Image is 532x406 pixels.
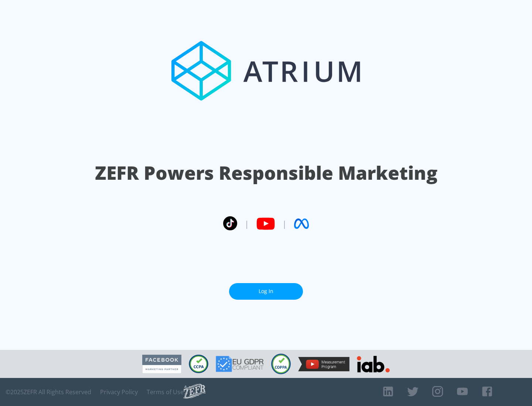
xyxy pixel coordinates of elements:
span: | [282,218,287,229]
a: Terms of Use [147,388,184,396]
a: Privacy Policy [100,388,138,396]
img: YouTube Measurement Program [298,357,349,371]
a: Log In [229,283,303,300]
span: | [245,218,249,229]
span: © 2025 ZEFR All Rights Reserved [6,388,91,396]
img: CCPA Compliant [189,355,208,373]
img: GDPR Compliant [216,356,264,372]
h1: ZEFR Powers Responsible Marketing [95,160,437,186]
img: Facebook Marketing Partner [142,355,181,374]
img: COPPA Compliant [271,354,291,374]
img: IAB [357,356,390,372]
